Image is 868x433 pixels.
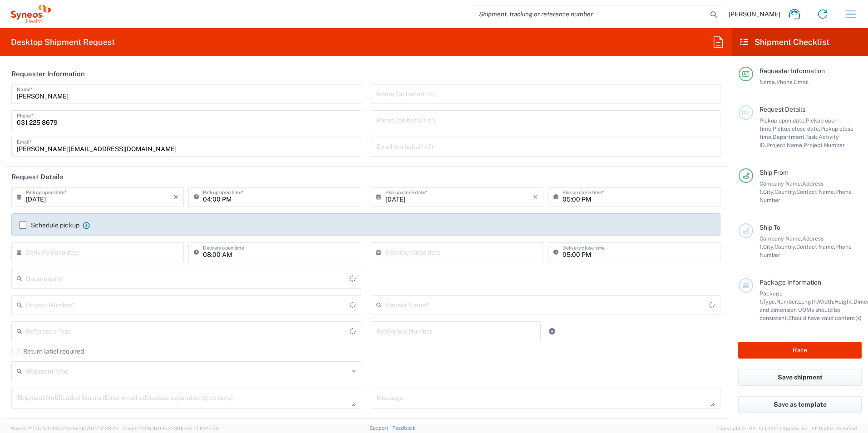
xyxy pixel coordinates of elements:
[82,426,118,431] span: [DATE] 12:29:29
[796,243,835,250] span: Contact Name,
[794,79,809,85] span: Email
[19,221,79,229] label: Schedule pickup
[546,325,558,338] a: Add Reference
[11,172,64,182] h2: Request Details
[11,426,118,431] span: Server: 2025.16.0-1ffcc23b9e2
[370,425,392,431] a: Support
[173,190,178,204] i: ×
[759,106,805,113] span: Request Details
[804,142,845,148] span: Project Number
[774,188,796,195] span: Country,
[738,396,862,413] button: Save as template
[717,424,857,433] span: Copyright © [DATE]-[DATE] Agistix Inc., All Rights Reserved
[776,79,794,85] span: Phone,
[11,348,84,355] label: Return label required
[763,188,774,195] span: City,
[774,243,796,250] span: Country,
[763,243,774,250] span: City,
[796,188,835,195] span: Contact Name,
[11,69,85,79] h2: Requester Information
[729,10,780,18] span: [PERSON_NAME]
[788,315,862,321] span: Should have valid content(s)
[740,37,829,48] h2: Shipment Checklist
[773,133,805,140] span: Department,
[533,190,538,204] i: ×
[472,5,707,23] input: Shipment, tracking or reference number
[834,298,853,305] span: Height,
[182,426,219,431] span: [DATE] 12:25:34
[738,342,862,359] button: Rate
[798,298,818,305] span: Length,
[759,224,780,231] span: Ship To
[759,67,825,74] span: Requester Information
[759,279,821,286] span: Package Information
[11,37,115,48] h2: Desktop Shipment Request
[818,298,834,305] span: Width,
[763,298,776,305] span: Type,
[759,117,806,124] span: Pickup open date,
[392,425,415,431] a: Feedback
[759,79,776,85] span: Name,
[776,298,798,305] span: Number,
[773,125,820,132] span: Pickup close date,
[759,169,789,176] span: Ship From
[759,290,783,305] span: Package 1:
[759,180,802,187] span: Company Name,
[738,369,862,386] button: Save shipment
[123,426,219,431] span: Client: 2025.16.0-1592391
[759,235,802,242] span: Company Name,
[766,142,804,148] span: Project Name,
[805,133,819,140] span: Task,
